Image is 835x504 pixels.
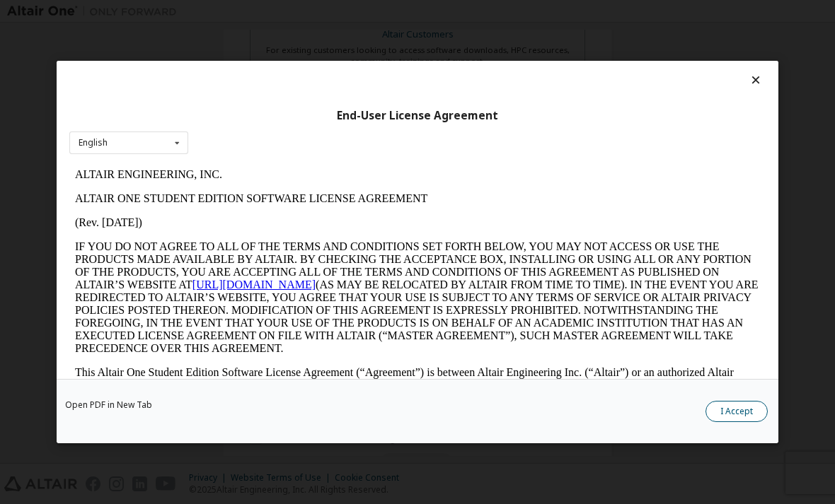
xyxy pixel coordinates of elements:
[6,6,691,18] p: ALTAIR ENGINEERING, INC.
[706,401,768,422] button: I Accept
[6,78,691,192] p: IF YOU DO NOT AGREE TO ALL OF THE TERMS AND CONDITIONS SET FORTH BELOW, YOU MAY NOT ACCESS OR USE...
[6,204,691,267] p: This Altair One Student Edition Software License Agreement (“Agreement”) is between Altair Engine...
[69,109,766,123] div: End-User License Agreement
[79,139,108,147] div: English
[123,116,246,128] a: [URL][DOMAIN_NAME]
[65,401,152,409] a: Open PDF in New Tab
[6,30,691,42] p: ALTAIR ONE STUDENT EDITION SOFTWARE LICENSE AGREEMENT
[6,54,691,66] p: (Rev. [DATE])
